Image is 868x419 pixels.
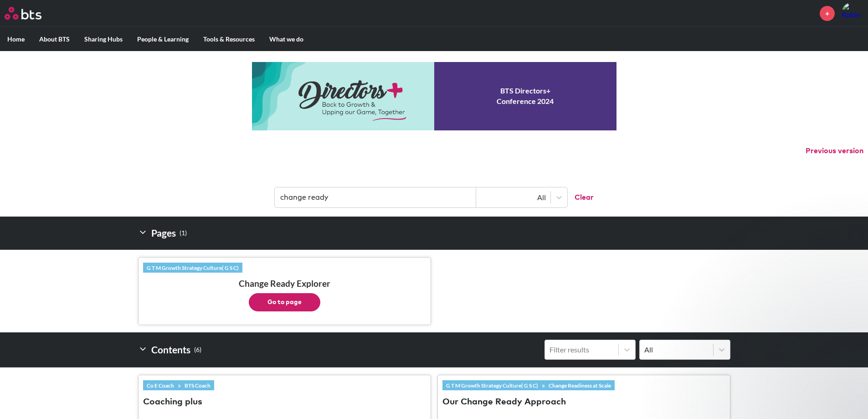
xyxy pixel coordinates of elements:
[138,340,201,360] h2: Contents
[143,380,214,390] div: »
[442,396,566,409] button: Our Change Ready Approach
[143,278,426,311] h3: Change Ready Explorer
[262,27,311,51] label: What we do
[442,380,615,390] div: »
[5,7,58,20] a: Go home
[644,345,709,355] div: All
[550,345,614,355] div: Filter results
[77,27,130,51] label: Sharing Hubs
[252,62,616,130] a: Conference 2024
[545,380,615,390] a: Change Readiness at Scale
[138,224,187,242] h2: Pages
[180,227,187,239] small: ( 1 )
[196,27,262,51] label: Tools & Resources
[130,27,196,51] label: People & Learning
[842,2,863,24] img: Robin Clawson
[32,27,77,51] label: About BTS
[181,380,214,390] a: BTS Coach
[442,380,542,390] a: G T M Growth Strategy Culture( G S C)
[842,2,863,24] a: Profile
[143,396,202,409] button: Coaching plus
[275,187,476,207] input: Find contents, pages and demos...
[143,380,178,390] a: Co E Coach
[820,6,835,21] a: +
[806,146,863,156] button: Previous version
[686,233,868,394] iframe: Intercom notifications message
[481,192,546,202] div: All
[194,344,201,356] small: ( 6 )
[249,293,320,311] button: Go to page
[837,388,859,410] iframe: Intercom live chat
[567,187,594,207] button: Clear
[143,263,242,273] a: G T M Growth Strategy Culture( G S C)
[5,7,41,20] img: BTS Logo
